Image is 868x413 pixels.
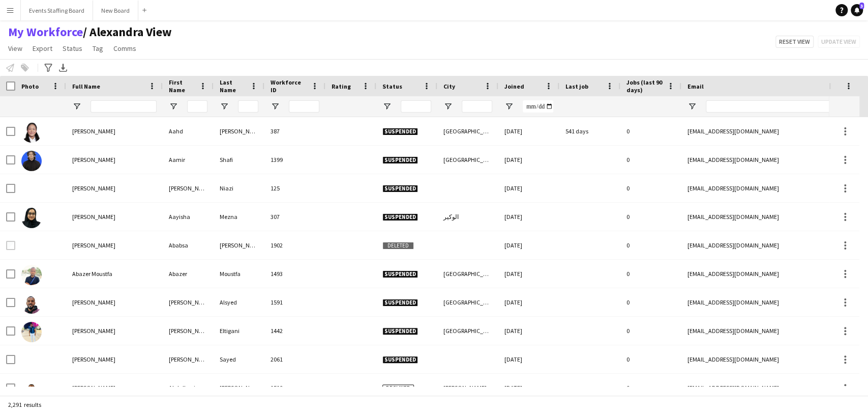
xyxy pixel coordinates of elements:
img: Aayisha Mezna [21,208,42,228]
button: Open Filter Menu [220,102,229,111]
div: Aayisha [163,203,214,231]
input: City Filter Input [462,100,492,113]
div: 0 [620,146,681,174]
input: Workforce ID Filter Input [289,100,319,113]
div: [GEOGRAPHIC_DATA] [437,317,498,345]
span: Email [687,82,704,90]
a: Status [58,42,86,55]
div: [GEOGRAPHIC_DATA] [437,146,498,174]
div: 1591 [264,288,325,316]
div: 0 [620,288,681,316]
span: View [8,44,22,53]
div: Niazi [214,174,264,202]
span: Declined [382,384,414,392]
button: Open Filter Menu [169,102,178,111]
a: 3 [851,4,863,16]
span: First Name [169,78,195,94]
span: Deleted [382,242,414,250]
span: Last Name [220,78,246,94]
a: My Workforce [8,24,83,40]
div: 0 [620,345,681,373]
div: Abazer [163,260,214,288]
span: Alexandra View [83,24,172,40]
span: Suspended [382,213,418,221]
img: Abazer Moustfa [21,265,42,285]
button: Open Filter Menu [443,102,453,111]
div: [GEOGRAPHIC_DATA] [437,260,498,288]
img: Abdalbagi Elsheikh [21,379,42,399]
div: 0 [620,374,681,402]
input: Joined Filter Input [523,100,553,113]
div: [PERSON_NAME] [214,231,264,259]
input: Status Filter Input [401,100,431,113]
div: [GEOGRAPHIC_DATA] [437,117,498,145]
span: [PERSON_NAME] [72,355,115,363]
div: [PERSON_NAME] [163,174,214,202]
div: Moustfa [214,260,264,288]
img: Abbas Eltigani [21,322,42,342]
a: Comms [109,42,140,55]
input: Last Name Filter Input [238,100,258,113]
a: View [4,42,26,55]
button: Reset view [775,36,814,48]
span: Tag [93,44,103,53]
div: [DATE] [498,117,559,145]
app-action-btn: Advanced filters [42,62,54,74]
span: [PERSON_NAME] [72,327,115,335]
div: [DATE] [498,374,559,402]
div: [PERSON_NAME] [214,117,264,145]
div: Sayed [214,345,264,373]
span: [PERSON_NAME] [72,156,115,163]
div: 0 [620,317,681,345]
div: [DATE] [498,231,559,259]
div: [PERSON_NAME] [437,374,498,402]
a: Export [28,42,56,55]
span: [PERSON_NAME] [72,384,115,392]
span: Jobs (last 90 days) [626,78,663,94]
div: [PERSON_NAME] [214,374,264,402]
span: City [443,82,455,90]
span: Suspended [382,185,418,192]
div: 541 days [559,117,620,145]
span: Suspended [382,128,418,135]
span: Suspended [382,156,418,164]
div: Aamir [163,146,214,174]
div: Ababsa [163,231,214,259]
div: Alsyed [214,288,264,316]
span: Status [63,44,82,53]
div: [PERSON_NAME] [163,288,214,316]
div: 0 [620,174,681,202]
button: New Board [93,1,138,20]
div: [DATE] [498,288,559,316]
div: 1399 [264,146,325,174]
span: Joined [504,82,524,90]
button: Open Filter Menu [271,102,280,111]
div: [GEOGRAPHIC_DATA] [437,288,498,316]
div: 125 [264,174,325,202]
div: 1493 [264,260,325,288]
div: 1902 [264,231,325,259]
span: [PERSON_NAME] [72,127,115,135]
span: Workforce ID [271,78,307,94]
div: 1519 [264,374,325,402]
span: 3 [859,3,864,9]
button: Open Filter Menu [72,102,81,111]
div: Mezna [214,203,264,231]
div: 0 [620,203,681,231]
span: [PERSON_NAME] [72,241,115,249]
div: [DATE] [498,260,559,288]
img: Abbas Alsyed [21,293,42,314]
div: 0 [620,117,681,145]
span: Suspended [382,270,418,278]
span: Status [382,82,402,90]
app-action-btn: Export XLSX [57,62,69,74]
div: 387 [264,117,325,145]
div: [PERSON_NAME] [163,345,214,373]
button: Open Filter Menu [687,102,697,111]
div: 1442 [264,317,325,345]
div: 0 [620,260,681,288]
span: Suspended [382,356,418,364]
div: Aahd [163,117,214,145]
span: [PERSON_NAME] [72,184,115,192]
button: Open Filter Menu [504,102,514,111]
